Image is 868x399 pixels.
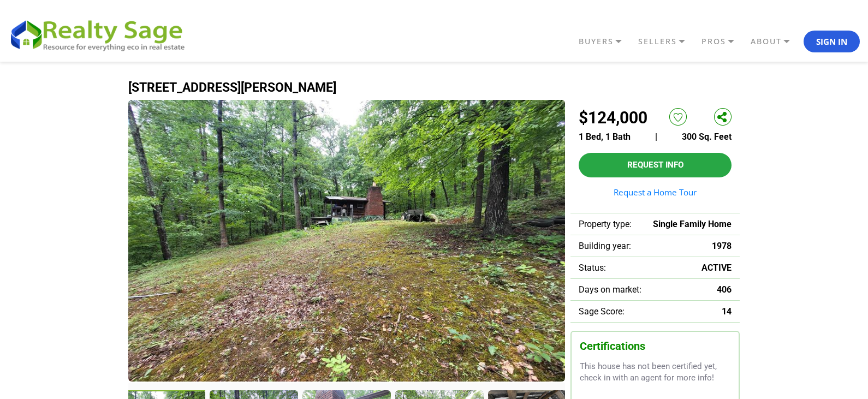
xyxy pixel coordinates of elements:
span: 406 [717,284,732,295]
a: ABOUT [748,32,804,51]
span: Days on market: [579,284,641,295]
h3: Certifications [580,340,730,353]
span: ACTIVE [701,263,732,273]
span: 1978 [712,241,732,251]
p: This house has not been certified yet, check in with an agent for more info! [580,361,730,384]
span: Single Family Home [653,219,732,229]
span: | [655,132,657,142]
button: Sign In [804,31,860,52]
span: 1 Bed, 1 Bath [579,132,631,142]
a: Request a Home Tour [579,188,732,196]
img: REALTY SAGE [8,16,194,52]
span: 300 Sq. Feet [682,132,732,142]
button: Request Info [579,153,732,177]
span: Sage Score: [579,306,625,317]
span: Building year: [579,241,631,251]
a: PROS [699,32,748,51]
span: Property type: [579,219,632,229]
span: Status: [579,263,606,273]
h2: $124,000 [579,108,647,127]
h1: [STREET_ADDRESS][PERSON_NAME] [128,81,740,94]
span: 14 [722,306,732,317]
a: SELLERS [635,32,699,51]
a: BUYERS [576,32,635,51]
